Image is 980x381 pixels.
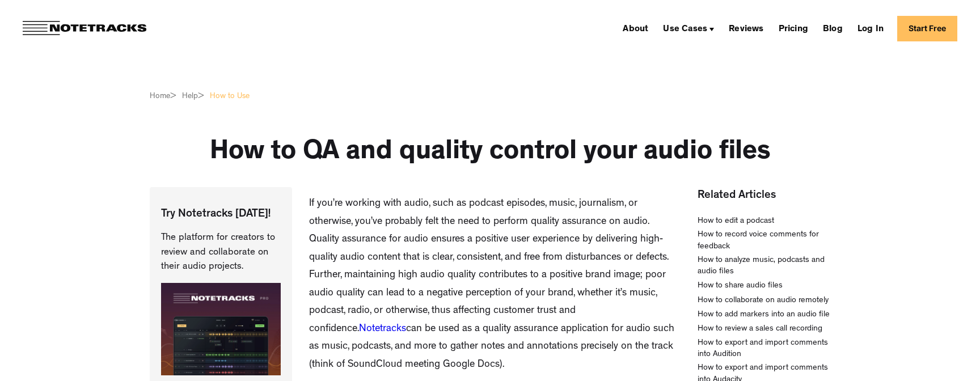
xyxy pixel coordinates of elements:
[698,324,822,335] a: How to review a sales call recording
[161,231,281,274] p: The platform for creators to review and collaborate on their audio projects.
[897,16,957,41] a: Start Free
[182,91,198,102] div: Help
[818,19,847,37] a: Blog
[663,25,707,34] div: Use Cases
[150,91,176,102] a: Home>
[618,19,653,37] a: About
[774,19,813,37] a: Pricing
[210,136,771,170] h1: How to QA and quality control your audio files
[698,338,830,361] a: How to export and import comments into Audition
[724,19,768,37] a: Reviews
[170,91,176,102] div: >
[658,19,719,37] div: Use Cases
[698,230,830,253] a: How to record voice comments for feedback
[161,207,281,222] p: Try Notetracks [DATE]!
[698,255,830,278] a: How to analyze music, podcasts and audio files
[198,91,204,102] div: >
[359,324,406,335] a: Notetracks
[309,196,681,374] p: If you’re working with audio, such as podcast episodes, music, journalism, or otherwise, you’ve p...
[698,216,774,227] a: How to edit a podcast
[698,295,829,307] a: How to collaborate on audio remotely
[698,281,783,292] a: How to share audio files
[698,310,830,321] a: How to add markers into an audio file
[698,187,830,204] h2: Related Articles
[210,91,250,102] a: How to Use
[853,19,888,37] a: Log In
[150,91,170,102] div: Home
[182,91,204,102] a: Help>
